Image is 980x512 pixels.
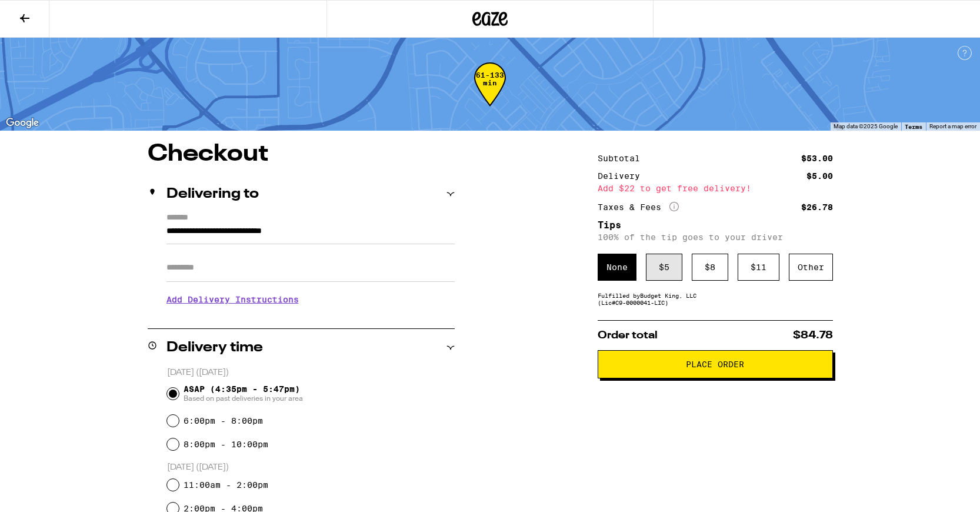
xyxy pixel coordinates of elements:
a: Report a map error [929,123,976,129]
span: Map data ©2025 Google [834,123,898,129]
div: Taxes & Fees [598,202,679,212]
div: Fulfilled by Budget King, LLC (Lic# C9-0000041-LIC ) [598,292,833,306]
p: [DATE] ([DATE]) [167,462,455,473]
h2: Delivery time [166,341,263,355]
div: $ 8 [692,254,728,281]
div: 61-133 min [474,71,506,115]
p: We'll contact you at [PHONE_NUMBER] when we arrive [166,313,455,323]
div: $53.00 [801,154,833,162]
span: $84.78 [793,330,833,341]
div: $ 5 [646,254,682,281]
p: [DATE] ([DATE]) [167,367,455,378]
label: 6:00pm - 8:00pm [184,416,263,425]
h2: Delivering to [166,187,259,201]
h1: Checkout [148,142,455,166]
button: Place Order [598,350,833,378]
span: Based on past deliveries in your area [184,394,303,403]
span: Order total [598,330,658,341]
div: Add $22 to get free delivery! [598,184,833,192]
a: Open this area in Google Maps (opens a new window) [3,115,42,131]
h5: Tips [598,221,833,230]
img: Google [3,115,42,131]
label: 11:00am - 2:00pm [184,480,268,490]
div: $ 11 [738,254,779,281]
div: Delivery [598,172,648,180]
div: Subtotal [598,154,648,162]
div: Other [789,254,833,281]
span: Hi. Need any help? [7,8,85,18]
a: Terms [905,123,922,130]
div: $5.00 [806,172,833,180]
h3: Add Delivery Instructions [166,286,455,313]
label: 8:00pm - 10:00pm [184,440,268,449]
span: ASAP (4:35pm - 5:47pm) [184,384,303,403]
div: $26.78 [801,203,833,211]
div: None [598,254,636,281]
span: Place Order [686,360,744,368]
p: 100% of the tip goes to your driver [598,232,833,242]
